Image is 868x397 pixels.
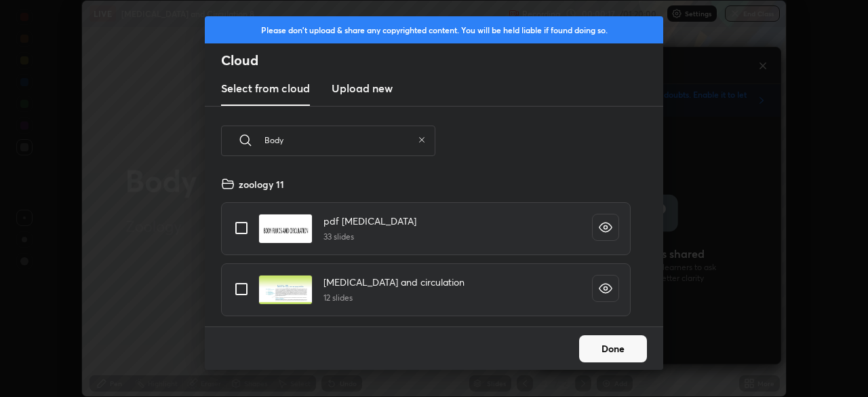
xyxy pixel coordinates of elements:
[264,111,412,169] input: Search
[332,80,393,96] h3: Upload new
[205,16,663,43] div: Please don't upload & share any copyrighted content. You will be held liable if found doing so.
[258,275,313,305] img: 1690373660SO1FD0.pdf
[323,275,465,289] h4: [MEDICAL_DATA] and circulation
[258,214,313,244] img: 1679951594J61LDB.pdf
[239,177,284,191] h4: zoology 11
[579,335,647,362] button: Done
[221,80,310,96] h3: Select from cloud
[221,52,663,69] h2: Cloud
[323,214,416,228] h4: pdf [MEDICAL_DATA]
[205,172,647,326] div: grid
[323,231,416,243] h5: 33 slides
[323,292,465,304] h5: 12 slides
